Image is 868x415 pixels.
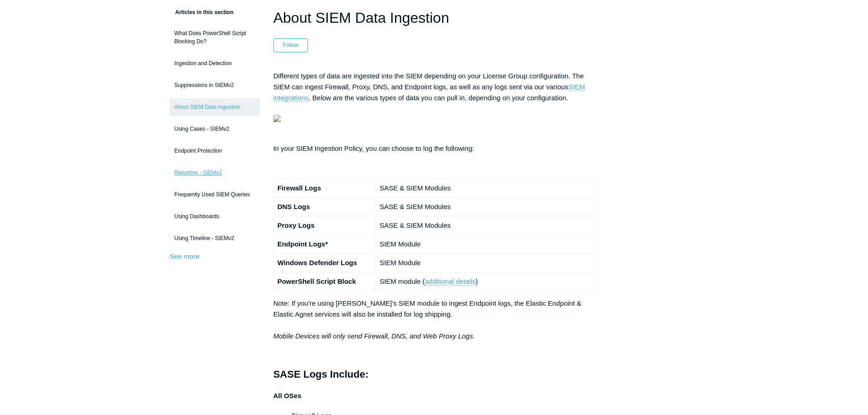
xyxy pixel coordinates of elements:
td: SIEM Module [376,235,595,253]
td: SIEM Module [376,253,595,272]
a: Frequently Used SIEM Queries [170,186,260,203]
strong: DNS Logs [277,203,310,210]
td: SASE & SIEM Modules [376,179,595,197]
button: Follow Article [273,38,308,52]
td: SASE & SIEM Modules [376,216,595,235]
strong: SASE Logs Include: [273,369,369,380]
a: additional details [425,277,476,286]
a: Suppressions in SIEMv2 [170,77,260,94]
strong: Windows Defender Logs [277,259,357,266]
a: Using Cases - SIEMv2 [170,120,260,138]
strong: All OSes [273,392,302,400]
strong: Proxy Logs [277,221,315,229]
a: SIEM integrations [273,83,585,102]
img: 18224634016147 [273,115,281,122]
strong: Endpoint Logs* [277,240,328,248]
a: See more [170,252,200,260]
a: Using Dashboards [170,208,260,225]
strong: PowerShell Script Block [277,277,356,285]
p: In your SIEM Ingestion Policy, you can choose to log the following: [273,143,595,154]
h1: About SIEM Data Ingestion [273,7,595,29]
a: Using Timeline - SIEMv2 [170,230,260,247]
p: Note: If you're using [PERSON_NAME]'s SIEM module to ingest Endpoint logs, the Elastic Endpoint &... [273,298,595,342]
em: Mobile Devices will only send Firewall, DNS, and Web Proxy Logs. [273,332,475,340]
td: SASE & SIEM Modules [376,197,595,216]
a: Endpoint Protection [170,142,260,159]
a: What Does PowerShell Script Blocking Do? [170,25,260,50]
a: Ingestion and Detection [170,55,260,72]
a: Reporting - SIEMv2 [170,164,260,181]
a: About SIEM Data Ingestion [170,98,260,116]
td: SIEM module ( ) [376,272,595,291]
strong: Firewall Logs [277,184,321,192]
span: Articles in this section [170,9,234,15]
p: Different types of data are ingested into the SIEM depending on your License Group configuration.... [273,71,595,136]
